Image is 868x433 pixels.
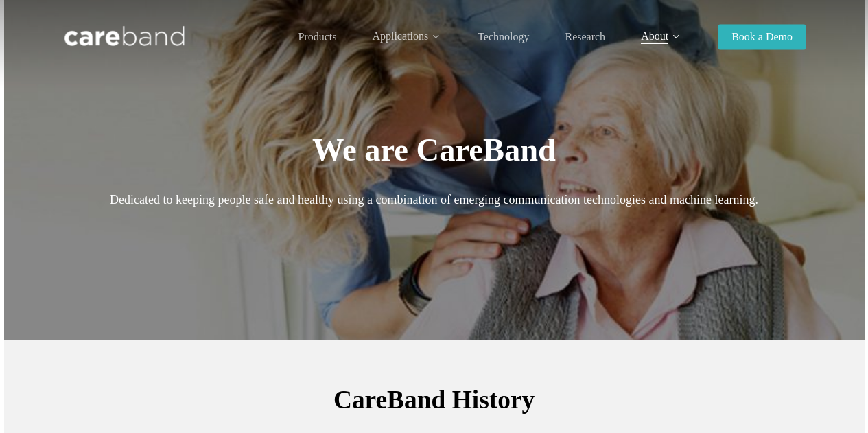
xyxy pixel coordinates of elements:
span: About [641,30,668,42]
span: Applications [372,30,428,42]
a: Applications [372,31,442,43]
p: Dedicated to keeping people safe and healthy using a combination of emerging communication techno... [62,189,806,211]
span: Technology [478,31,529,43]
a: About [641,31,682,43]
h1: We are CareBand [62,130,806,170]
span: Research [565,31,605,43]
a: Research [565,32,605,43]
span: Book a Demo [731,31,793,43]
a: Products [298,32,336,43]
a: Book a Demo [718,32,806,43]
a: Technology [478,32,529,43]
span: CareBand History [333,386,535,414]
span: Products [298,31,336,43]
